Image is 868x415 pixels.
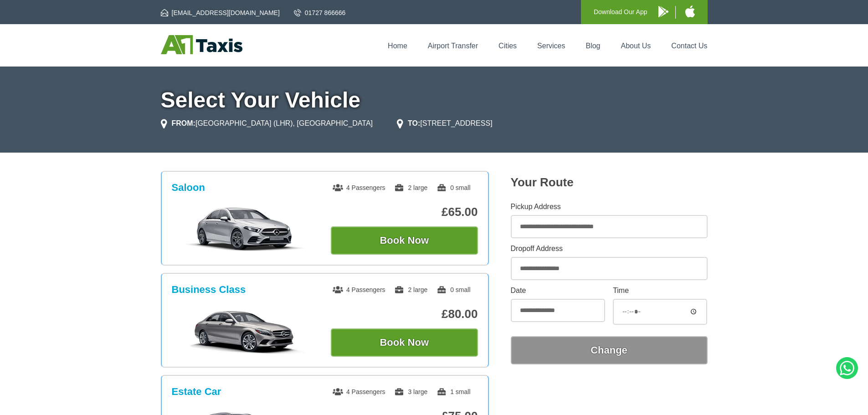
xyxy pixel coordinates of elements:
[437,388,470,395] span: 1 small
[333,388,385,395] span: 4 Passengers
[172,182,205,194] h3: Saloon
[511,203,708,210] label: Pickup Address
[333,286,385,293] span: 4 Passengers
[172,119,195,127] strong: FROM:
[331,307,478,321] p: £80.00
[176,206,313,252] img: Saloon
[437,184,470,191] span: 0 small
[613,287,707,294] label: Time
[294,8,346,17] a: 01727 866666
[586,42,600,50] a: Blog
[394,184,427,191] span: 2 large
[176,308,313,354] img: Business Class
[161,8,280,17] a: [EMAIL_ADDRESS][DOMAIN_NAME]
[333,184,385,191] span: 4 Passengers
[537,42,565,50] a: Services
[511,287,605,294] label: Date
[172,284,246,296] h3: Business Class
[685,5,695,17] img: A1 Taxis iPhone App
[394,286,427,293] span: 2 large
[594,6,647,18] p: Download Our App
[397,118,493,129] li: [STREET_ADDRESS]
[408,119,420,127] strong: TO:
[394,388,427,395] span: 3 large
[172,386,221,398] h3: Estate Car
[428,42,478,50] a: Airport Transfer
[437,286,470,293] span: 0 small
[161,35,242,54] img: A1 Taxis St Albans LTD
[511,175,708,190] h2: Your Route
[621,42,651,50] a: About Us
[388,42,407,50] a: Home
[658,6,668,17] img: A1 Taxis Android App
[161,89,708,111] h1: Select Your Vehicle
[511,245,708,252] label: Dropoff Address
[161,118,373,129] li: [GEOGRAPHIC_DATA] (LHR), [GEOGRAPHIC_DATA]
[498,42,517,50] a: Cities
[331,328,478,357] button: Book Now
[511,336,708,364] button: Change
[671,42,707,50] a: Contact Us
[331,226,478,255] button: Book Now
[331,205,478,219] p: £65.00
